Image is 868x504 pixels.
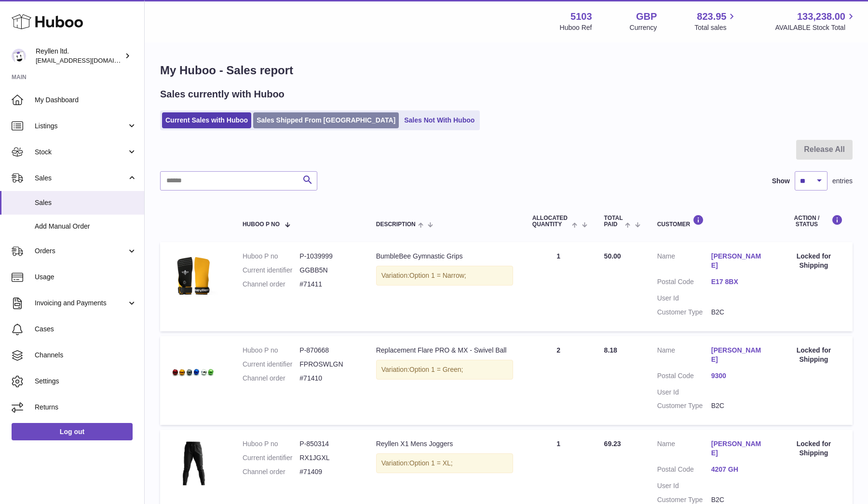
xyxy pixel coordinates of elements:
dt: Postal Code [657,465,711,477]
div: Variation: [376,266,513,286]
dt: Channel order [243,280,299,289]
span: Add Manual Order [35,222,137,231]
a: Sales Not With Huboo [401,112,478,128]
dt: User Id [657,388,711,397]
dt: Current identifier [243,266,299,275]
a: 133,238.00 AVAILABLE Stock Total [775,10,856,32]
td: 2 [523,336,595,425]
img: 51031697720882.jpg [170,439,218,488]
dt: Current identifier [243,360,299,369]
dt: Name [657,252,711,272]
span: entries [832,177,853,186]
strong: GBP [636,10,657,23]
dd: RX1JGXL [299,453,356,463]
span: Returns [35,403,137,412]
dt: User Id [657,481,711,490]
div: Variation: [376,453,513,473]
dd: B2C [711,401,765,410]
span: Usage [35,272,137,282]
dt: Name [657,439,711,460]
span: 69.23 [604,440,621,448]
span: My Dashboard [35,95,137,105]
dt: Current identifier [243,453,299,463]
img: reyllen@reyllen.com [12,49,26,63]
h1: My Huboo - Sales report [160,63,853,78]
span: Description [376,221,416,228]
div: Reyllen X1 Mens Joggers [376,439,513,449]
dt: Customer Type [657,401,711,410]
dt: Channel order [243,467,299,477]
dd: B2C [711,308,765,317]
dt: Name [657,346,711,367]
label: Show [772,177,790,186]
span: Option 1 = Green; [409,366,463,373]
span: [EMAIL_ADDRESS][DOMAIN_NAME] [36,56,142,64]
div: BumbleBee Gymnastic Grips [376,252,513,261]
a: E17 8BX [711,277,765,286]
dd: P-850314 [299,439,356,449]
dd: GGBB5N [299,266,356,275]
dt: Postal Code [657,277,711,289]
dt: Huboo P no [243,252,299,261]
div: Huboo Ref [560,23,592,32]
dd: #71409 [299,467,356,477]
a: 9300 [711,371,765,381]
td: 1 [523,242,595,331]
a: 823.95 Total sales [694,10,737,32]
dt: Channel order [243,374,299,383]
span: 8.18 [604,346,617,354]
span: Listings [35,122,127,131]
span: Settings [35,377,137,386]
span: Channels [35,351,137,360]
dt: User Id [657,294,711,303]
a: [PERSON_NAME] [711,439,765,458]
span: Stock [35,148,127,157]
a: Current Sales with Huboo [162,112,251,128]
span: Huboo P no [243,221,280,228]
span: Invoicing and Payments [35,299,127,308]
div: Action / Status [785,215,843,228]
span: Sales [35,174,127,183]
div: Locked for Shipping [785,346,843,364]
span: 823.95 [697,10,726,23]
img: ArtboardCopy13_5327e636-5b26-4304-9a84-635d983ed2da.jpg [170,346,218,394]
dd: #71411 [299,280,356,289]
div: Locked for Shipping [785,252,843,270]
dd: FPROSWLGN [299,360,356,369]
h2: Sales currently with Huboo [160,88,285,101]
dd: P-1039999 [299,252,356,261]
span: 133,238.00 [797,10,845,23]
dt: Customer Type [657,308,711,317]
strong: 5103 [570,10,592,23]
a: Sales Shipped From [GEOGRAPHIC_DATA] [253,112,399,128]
dd: P-870668 [299,346,356,355]
a: [PERSON_NAME] [711,346,765,364]
dt: Postal Code [657,371,711,383]
div: Variation: [376,360,513,380]
div: Reyllen ltd. [36,47,122,65]
span: Sales [35,198,137,207]
a: [PERSON_NAME] [711,252,765,270]
span: Cases [35,325,137,334]
div: Customer [657,215,765,228]
a: Log out [12,423,133,440]
dt: Huboo P no [243,346,299,355]
span: AVAILABLE Stock Total [775,23,856,32]
span: Total sales [694,23,737,32]
span: Option 1 = XL; [409,459,453,467]
dd: #71410 [299,374,356,383]
div: Replacement Flare PRO & MX - Swivel Ball [376,346,513,355]
div: Locked for Shipping [785,439,843,458]
span: ALLOCATED Quantity [532,215,570,228]
div: Currency [630,23,657,32]
a: 4207 GH [711,465,765,474]
span: 50.00 [604,252,621,260]
span: Orders [35,246,127,256]
img: BumbleBeeMain.jpg [170,252,218,300]
dt: Huboo P no [243,439,299,449]
span: Option 1 = Narrow; [409,272,466,279]
span: Total paid [604,215,623,228]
